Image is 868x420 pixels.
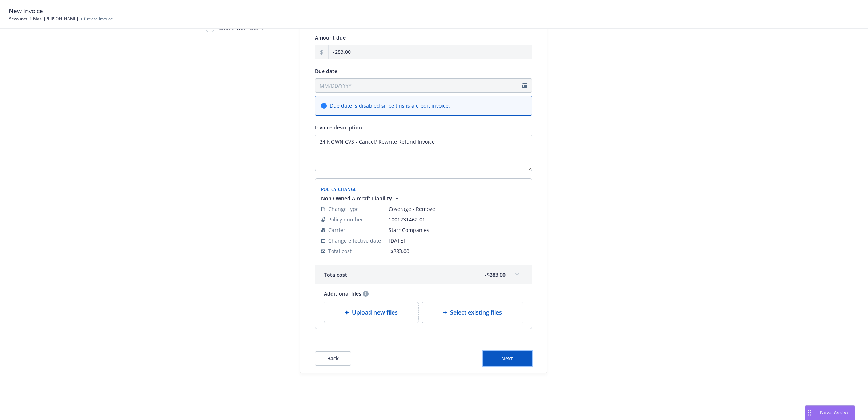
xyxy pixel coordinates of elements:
span: Change type [328,205,359,213]
span: Policy number [328,216,363,223]
button: Non Owned Aircraft Liability [321,195,401,202]
span: Total cost [324,271,347,279]
span: Policy Change [321,186,357,192]
input: MM/DD/YYYY [315,78,532,93]
div: Totalcost-$283.00 [315,265,532,284]
span: Create Invoice [84,16,113,22]
span: Due date [315,68,337,75]
span: Non Owned Aircraft Liability [321,195,392,202]
span: Due date is disabled since this is a credit invoice. [330,102,450,109]
span: Next [501,355,513,362]
a: Accounts [9,16,27,22]
span: New Invoice [9,6,43,16]
span: Starr Companies [389,226,526,234]
span: Nova Assist [820,409,849,416]
span: [DATE] [389,237,526,244]
button: Back [315,351,351,366]
button: Next [483,351,532,366]
span: Upload new files [352,308,398,317]
span: Invoice description [315,124,362,131]
span: -$283.00 [485,271,506,279]
span: Change effective date [328,237,381,244]
span: Select existing files [450,308,502,317]
span: -$283.00 [389,248,409,255]
span: Coverage - Remove [389,205,526,213]
input: 0.00 [329,45,532,59]
a: Masi [PERSON_NAME] [33,16,78,22]
div: Drag to move [805,406,814,420]
textarea: Enter invoice description here [315,135,532,171]
div: Select existing files [422,302,523,323]
span: Carrier [328,226,345,234]
button: Nova Assist [805,405,855,420]
span: Total cost [328,247,352,255]
span: Amount due [315,34,346,41]
div: Upload new files [324,302,419,323]
span: Additional files [324,290,361,297]
span: 1001231462-01 [389,216,526,223]
span: Back [327,355,339,362]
